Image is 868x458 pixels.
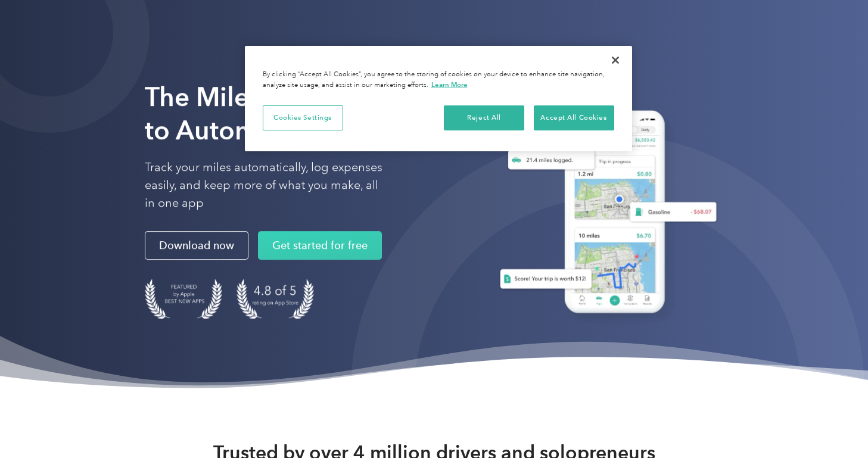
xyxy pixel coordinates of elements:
[145,231,248,260] a: Download now
[145,158,383,212] p: Track your miles automatically, log expenses easily, and keep more of what you make, all in one app
[534,105,614,130] button: Accept All Cookies
[245,46,632,151] div: Cookie banner
[263,70,614,91] div: By clicking “Accept All Cookies”, you agree to the storing of cookies on your device to enhance s...
[602,47,629,73] button: Close
[263,105,343,130] button: Cookies Settings
[245,46,632,151] div: Privacy
[237,279,314,319] img: 4.9 out of 5 stars on the app store
[145,279,222,319] img: Badge for Featured by Apple Best New Apps
[431,80,468,89] a: More information about your privacy, opens in a new tab
[444,105,524,130] button: Reject All
[145,81,461,146] strong: The Mileage Tracking App to Automate Your Logs
[258,231,382,260] a: Get started for free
